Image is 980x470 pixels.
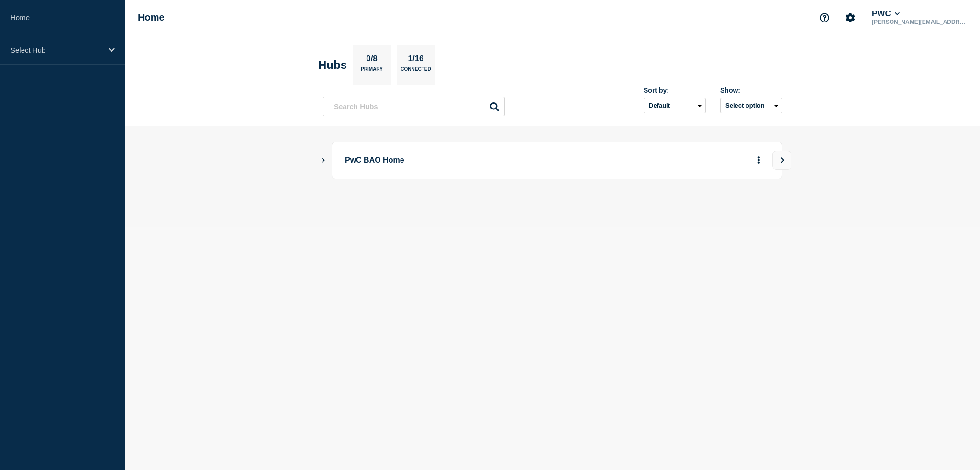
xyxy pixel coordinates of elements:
[720,98,782,113] button: Select option
[753,152,765,169] button: More actions
[814,8,835,28] button: Support
[318,58,347,72] h2: Hubs
[321,157,326,164] button: Show Connected Hubs
[323,97,505,116] input: Search Hubs
[870,9,902,19] button: PWC
[138,12,165,23] h1: Home
[772,151,791,170] button: View
[361,66,383,77] p: Primary
[401,66,431,77] p: Connected
[644,98,706,113] select: Sort by
[363,54,381,66] p: 0/8
[644,87,706,94] div: Sort by:
[345,152,610,169] p: PwC BAO Home
[840,8,860,28] button: Account settings
[11,46,102,54] p: Select Hub
[720,87,782,94] div: Show:
[870,19,969,25] p: [PERSON_NAME][EMAIL_ADDRESS][PERSON_NAME][DOMAIN_NAME]
[404,54,427,66] p: 1/16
